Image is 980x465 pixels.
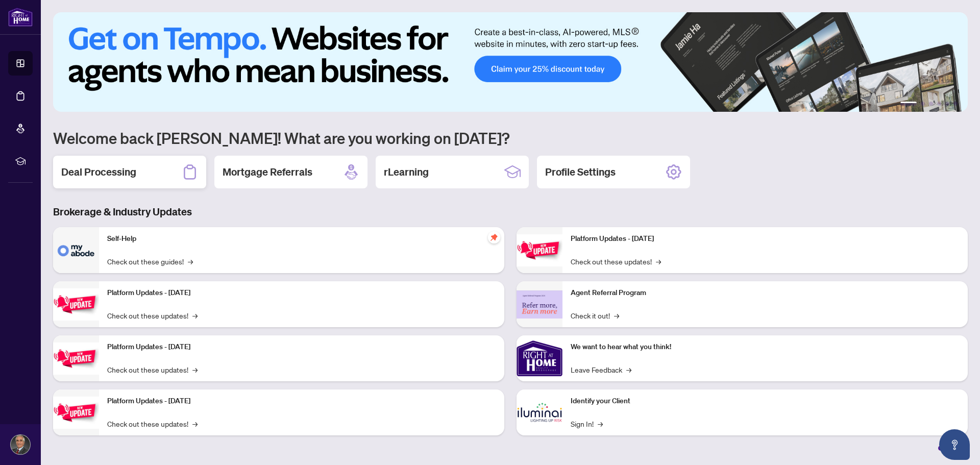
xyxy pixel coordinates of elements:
[53,205,968,219] h3: Brokerage & Industry Updates
[571,233,960,244] p: Platform Updates - [DATE]
[107,364,198,375] a: Check out these updates!→
[188,256,193,267] span: →
[488,231,500,243] span: pushpin
[614,310,619,321] span: →
[953,102,958,106] button: 6
[937,102,941,106] button: 4
[571,310,619,321] a: Check it out!→
[192,310,198,321] span: →
[517,389,562,435] img: Identify your Client
[517,234,562,266] img: Platform Updates - June 23, 2025
[107,310,198,321] a: Check out these updates!→
[11,435,30,454] img: Profile Icon
[656,256,661,267] span: →
[945,102,949,106] button: 5
[53,227,99,273] img: Self-Help
[571,418,603,429] a: Sign In!→
[598,418,603,429] span: →
[223,165,312,179] h2: Mortgage Referrals
[571,364,631,375] a: Leave Feedback→
[929,102,933,106] button: 3
[107,341,496,353] p: Platform Updates - [DATE]
[53,342,99,375] img: Platform Updates - July 21, 2025
[571,341,960,353] p: We want to hear what you think!
[107,287,496,299] p: Platform Updates - [DATE]
[8,8,33,27] img: logo
[626,364,631,375] span: →
[571,256,661,267] a: Check out these updates!→
[107,233,496,244] p: Self-Help
[53,12,968,112] img: Slide 0
[545,165,616,179] h2: Profile Settings
[384,165,429,179] h2: rLearning
[192,418,198,429] span: →
[571,396,960,407] p: Identify your Client
[517,290,562,319] img: Agent Referral Program
[107,418,198,429] a: Check out these updates!→
[107,396,496,407] p: Platform Updates - [DATE]
[900,102,917,106] button: 1
[53,288,99,321] img: Platform Updates - September 16, 2025
[517,335,562,381] img: We want to hear what you think!
[53,128,968,148] h1: Welcome back [PERSON_NAME]! What are you working on [DATE]?
[571,287,960,299] p: Agent Referral Program
[107,256,193,267] a: Check out these guides!→
[939,429,970,460] button: Open asap
[921,102,925,106] button: 2
[192,364,198,375] span: →
[53,397,99,429] img: Platform Updates - July 8, 2025
[61,165,136,179] h2: Deal Processing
